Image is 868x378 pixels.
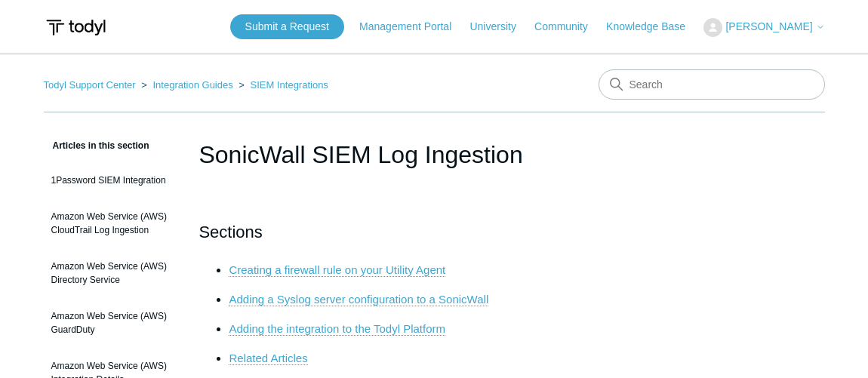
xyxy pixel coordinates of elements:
[599,69,825,100] input: Search
[44,302,177,344] a: Amazon Web Service (AWS) GuardDuty
[235,79,328,91] li: SIEM Integrations
[229,322,445,336] a: Adding the integration to the Todyl Platform
[251,79,328,91] a: SIEM Integrations
[44,166,177,195] a: 1Password SIEM Integration
[138,79,235,91] li: Integration Guides
[229,263,445,277] a: Creating a firewall rule on your Utility Agent
[44,252,177,294] a: Amazon Web Service (AWS) Directory Service
[606,19,700,35] a: Knowledge Base
[44,202,177,244] a: Amazon Web Service (AWS) CloudTrail Log Ingestion
[230,14,344,39] a: Submit a Request
[44,140,149,151] span: Articles in this section
[469,19,531,35] a: University
[703,18,824,37] button: [PERSON_NAME]
[229,352,307,365] a: Related Articles
[152,79,232,91] a: Integration Guides
[534,19,603,35] a: Community
[199,219,669,245] h2: Sections
[725,20,812,32] span: [PERSON_NAME]
[44,79,139,91] li: Todyl Support Center
[229,293,488,306] a: Adding a Syslog server configuration to a SonicWall
[44,14,108,41] img: Todyl Support Center Help Center home page
[199,137,669,173] h1: SonicWall SIEM Log Ingestion
[44,79,136,91] a: Todyl Support Center
[359,19,466,35] a: Management Portal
